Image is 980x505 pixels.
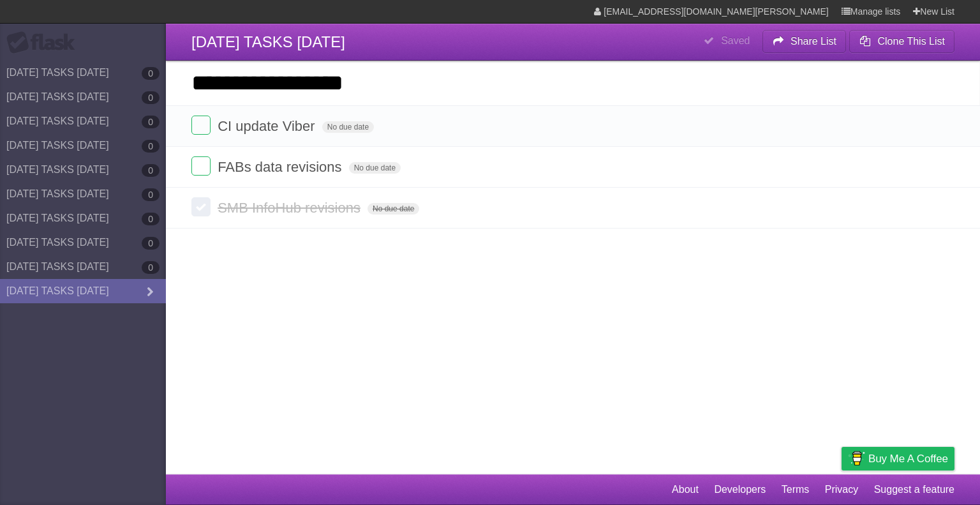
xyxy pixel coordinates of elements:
span: CI update Viber [218,118,318,134]
button: Share List [762,30,847,53]
a: About [672,478,699,502]
a: Buy me a coffee [842,447,954,471]
b: 0 [142,213,160,225]
b: Share List [791,36,836,47]
label: Done [191,156,211,176]
b: Saved [721,35,750,46]
span: No due date [367,203,419,215]
b: 0 [142,91,160,104]
b: 0 [142,188,160,201]
img: Buy me a coffee [848,448,865,469]
b: 0 [142,116,160,128]
b: Clone This List [877,36,945,47]
label: Done [191,197,211,216]
label: Done [191,116,211,135]
span: [DATE] TASKS [DATE] [191,33,345,50]
span: No due date [349,162,401,174]
a: Suggest a feature [874,478,954,502]
a: Terms [782,478,810,502]
div: Flask [6,31,83,54]
span: Buy me a coffee [868,448,948,470]
b: 0 [142,261,160,274]
b: 0 [142,237,160,250]
b: 0 [142,67,160,80]
span: SMB InfoHub revisions [218,200,364,216]
b: 0 [142,140,160,153]
b: 0 [142,164,160,177]
span: FABs data revisions [218,159,345,175]
a: Privacy [825,478,858,502]
span: No due date [322,121,374,133]
button: Clone This List [849,30,954,53]
a: Developers [714,478,766,502]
